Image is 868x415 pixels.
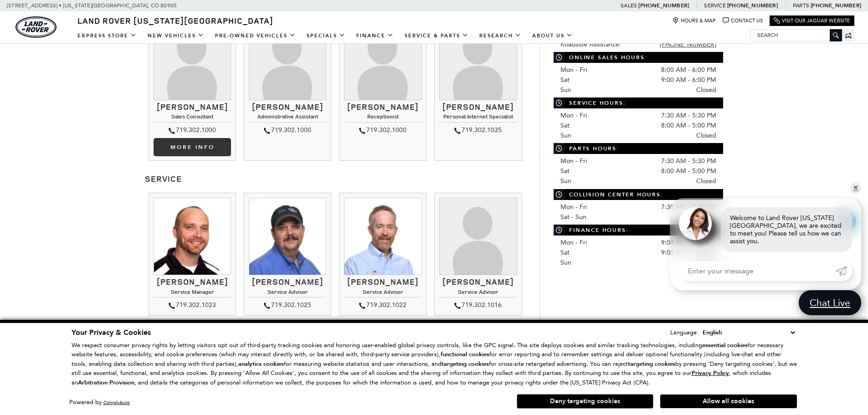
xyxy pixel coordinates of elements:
[238,360,284,368] strong: analytics cookies
[249,102,326,112] h3: [PERSON_NAME]
[474,28,527,44] a: Research
[560,259,571,266] span: Sun
[750,30,842,41] input: Search
[670,329,699,335] div: Language:
[727,2,778,9] a: [PHONE_NUMBER]
[560,157,587,165] span: Mon - Fri
[661,238,716,248] span: 9:00 AM - 6:00 PM
[249,113,326,122] h4: Administrative Assistant
[344,102,421,112] h3: [PERSON_NAME]
[560,167,570,175] span: Sat
[210,28,301,44] a: Pre-Owned Vehicles
[72,15,279,26] a: Land Rover [US_STATE][GEOGRAPHIC_DATA]
[344,113,421,122] h4: Receptionist
[560,132,571,139] span: Sun
[774,17,850,24] a: Visit Our Jaguar Website
[560,86,571,94] span: Sun
[554,143,723,154] span: Parts Hours:
[142,28,210,44] a: New Vehicles
[439,102,517,112] h3: [PERSON_NAME]
[15,16,56,38] img: Land Rover
[702,341,748,349] strong: essential cookies
[154,289,231,297] h4: Service Manager
[560,177,571,185] span: Sun
[249,289,326,297] h4: Service Advisor
[442,360,489,368] strong: targeting cookies
[661,156,716,166] span: 7:30 AM - 5:30 PM
[439,300,517,311] div: 719.302.1016
[399,28,474,44] a: Service & Parts
[72,28,142,44] a: EXPRESS STORE
[78,379,134,387] strong: Arbitration Provision
[554,277,723,345] iframe: Google Maps iframe
[560,66,587,74] span: Mon - Fri
[439,289,517,297] h4: Service Advisor
[661,166,716,176] span: 8:00 AM - 5:00 PM
[679,261,836,281] input: Enter your message
[696,131,716,141] span: Closed
[661,65,716,75] span: 8:00 AM - 6:00 PM
[154,300,231,311] div: 719.302.1023
[696,85,716,95] span: Closed
[154,277,231,287] h3: [PERSON_NAME]
[679,207,712,240] img: Agent profile photo
[103,400,130,405] a: ComplyAuto
[696,176,716,186] span: Closed
[344,289,421,297] h4: Service Advisor
[560,203,587,211] span: Mon - Fri
[554,189,723,200] span: Collision Center Hours:
[301,28,351,44] a: Specials
[660,41,716,48] a: [PHONE_NUMBER]
[793,2,809,9] span: Parts
[249,300,326,311] div: 719.302.1025
[517,394,653,409] button: Deny targeting cookies
[628,360,675,368] strong: targeting cookies
[692,369,729,377] u: Privacy Policy
[638,2,689,9] a: [PHONE_NUMBER]
[351,28,399,44] a: Finance
[660,395,797,408] button: Allow all cookies
[805,297,855,309] span: Chat Live
[344,277,421,287] h3: [PERSON_NAME]
[69,400,130,405] div: Powered by
[560,249,570,256] span: Sat
[72,328,151,338] span: Your Privacy & Cookies
[145,174,526,184] h3: Service
[439,277,517,287] h3: [PERSON_NAME]
[621,2,637,9] span: Sales
[72,28,578,44] nav: Main Navigation
[77,15,273,26] span: Land Rover [US_STATE][GEOGRAPHIC_DATA]
[344,125,421,136] div: 719.302.1000
[15,16,56,38] a: land-rover
[661,121,716,131] span: 8:00 AM - 5:00 PM
[154,138,231,156] a: More info
[527,28,578,44] a: About Us
[661,248,716,258] span: 9:00 AM - 6:00 PM
[72,341,797,388] p: We respect consumer privacy rights by letting visitors opt out of third-party tracking cookies an...
[723,17,763,24] a: Contact Us
[554,225,723,236] span: Finance Hours:
[249,125,326,136] div: 719.302.1000
[661,111,716,121] span: 7:30 AM - 5:30 PM
[673,17,716,24] a: Hours & Map
[560,239,587,246] span: Mon - Fri
[7,2,177,9] a: [STREET_ADDRESS] • [US_STATE][GEOGRAPHIC_DATA], CO 80905
[560,122,570,129] span: Sat
[154,125,231,136] div: 719.302.1000
[836,261,852,281] a: Submit
[560,41,621,48] span: Roadside Assistance:
[154,102,231,112] h3: [PERSON_NAME]
[439,125,517,136] div: 719.302.1035
[554,52,723,63] span: Online Sales Hours:
[661,202,716,212] span: 7:30 AM - 5:00 PM
[560,76,570,84] span: Sat
[249,277,326,287] h3: [PERSON_NAME]
[560,112,587,119] span: Mon - Fri
[799,290,861,315] a: Chat Live
[344,300,421,311] div: 719.302.1022
[554,97,723,108] span: Service Hours:
[439,113,517,122] h4: Personal Internet Specialist
[704,2,725,9] span: Service
[441,350,489,359] strong: functional cookies
[811,2,861,9] a: [PHONE_NUMBER]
